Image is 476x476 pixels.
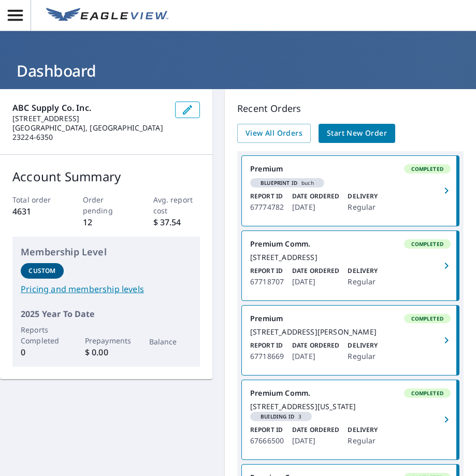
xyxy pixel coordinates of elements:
span: Completed [405,390,450,397]
p: Delivery [348,266,378,276]
p: Account Summary [12,167,200,186]
p: Balance [149,336,192,347]
a: PremiumCompleted[STREET_ADDRESS][PERSON_NAME]Report ID67718669Date Ordered[DATE]DeliveryRegular [242,306,459,375]
h1: Dashboard [12,60,464,81]
p: [GEOGRAPHIC_DATA], [GEOGRAPHIC_DATA] 23224-6350 [12,123,167,142]
a: Premium Comm.Completed[STREET_ADDRESS]Report ID67718707Date Ordered[DATE]DeliveryRegular [242,231,459,300]
p: Date Ordered [292,341,339,350]
p: 4631 [12,205,60,218]
p: Total order [12,194,60,205]
div: [STREET_ADDRESS][PERSON_NAME] [250,327,451,337]
p: [DATE] [292,350,339,363]
p: Delivery [348,425,378,435]
p: Custom [28,266,55,276]
div: Premium Comm. [250,239,451,249]
span: Start New Order [327,127,387,140]
p: 2025 Year To Date [21,308,192,320]
p: 67718669 [250,350,284,363]
p: Report ID [250,341,284,350]
p: [DATE] [292,435,339,447]
p: Prepayments [85,335,128,346]
div: Premium [250,164,451,174]
em: Building ID [261,414,294,419]
a: Start New Order [319,124,395,143]
p: 67774782 [250,201,284,213]
a: PremiumCompletedBlueprint IDbuchReport ID67774782Date Ordered[DATE]DeliveryRegular [242,156,459,226]
em: Blueprint ID [261,180,297,185]
p: [DATE] [292,276,339,288]
p: $ 37.54 [153,216,200,228]
p: [STREET_ADDRESS] [12,114,167,123]
div: Premium [250,314,451,323]
p: 0 [21,346,64,358]
p: Reports Completed [21,324,64,346]
p: Report ID [250,425,284,435]
span: Completed [405,240,450,248]
p: 67666500 [250,435,284,447]
span: Completed [405,315,450,322]
p: [DATE] [292,201,339,213]
span: Completed [405,165,450,172]
p: 67718707 [250,276,284,288]
p: Report ID [250,192,284,201]
div: [STREET_ADDRESS][US_STATE] [250,402,451,411]
p: Date Ordered [292,192,339,201]
p: Regular [348,350,378,363]
p: Avg. report cost [153,194,200,216]
p: Membership Level [21,245,192,259]
p: Date Ordered [292,266,339,276]
p: Regular [348,201,378,213]
p: Delivery [348,192,378,201]
a: EV Logo [40,2,175,30]
p: Regular [348,276,378,288]
p: $ 0.00 [85,346,128,358]
p: Recent Orders [237,102,464,116]
span: buch [254,180,320,185]
img: EV Logo [46,8,168,23]
span: 3 [254,414,308,419]
p: Report ID [250,266,284,276]
a: Premium Comm.Completed[STREET_ADDRESS][US_STATE]Building ID3Report ID67666500Date Ordered[DATE]De... [242,380,459,459]
p: Regular [348,435,378,447]
p: 12 [83,216,130,228]
p: Order pending [83,194,130,216]
p: Date Ordered [292,425,339,435]
p: Delivery [348,341,378,350]
p: ABC Supply Co. Inc. [12,102,167,114]
div: Premium Comm. [250,388,451,398]
a: View All Orders [237,124,311,143]
span: View All Orders [246,127,302,140]
a: Pricing and membership levels [21,283,192,295]
div: [STREET_ADDRESS] [250,253,451,262]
